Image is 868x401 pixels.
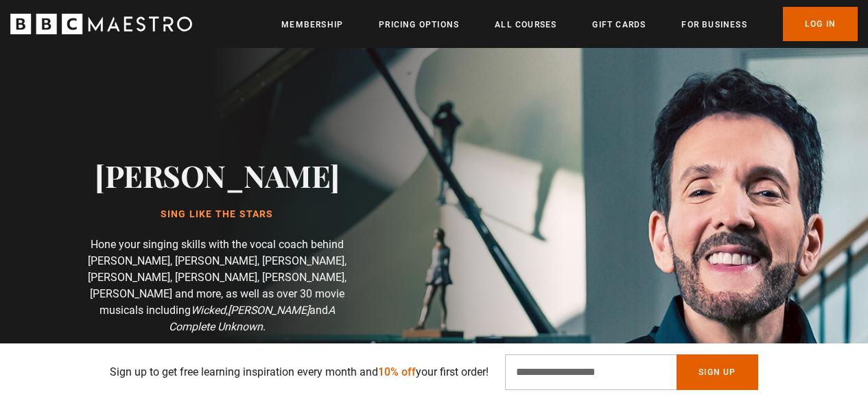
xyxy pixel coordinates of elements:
[281,7,858,41] nav: Primary
[281,18,343,32] a: Membership
[10,14,192,34] svg: BBC Maestro
[110,364,489,380] p: Sign up to get free learning inspiration every month and your first order!
[191,304,226,317] i: Wicked
[82,236,352,335] p: Hone your singing skills with the vocal coach behind [PERSON_NAME], [PERSON_NAME], [PERSON_NAME],...
[379,18,459,32] a: Pricing Options
[677,354,758,390] button: Sign Up
[228,304,309,317] i: [PERSON_NAME]
[95,158,340,193] h2: [PERSON_NAME]
[681,18,747,32] a: For business
[378,365,416,378] span: 10% off
[495,18,556,32] a: All Courses
[592,18,646,32] a: Gift Cards
[169,304,335,333] i: A Complete Unknown
[95,209,340,220] h1: Sing Like the Stars
[783,7,858,41] a: Log In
